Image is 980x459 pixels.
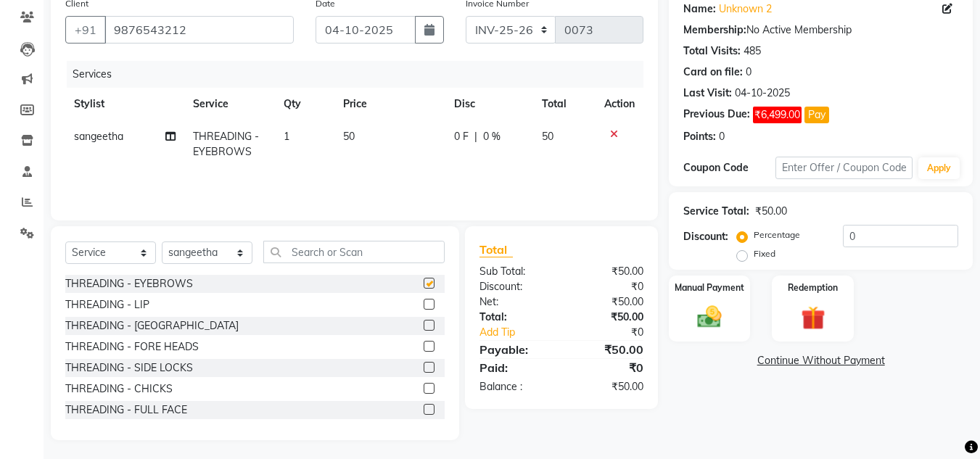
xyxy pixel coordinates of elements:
div: ₹0 [561,279,654,294]
div: THREADING - EYEBROWS [65,276,193,291]
div: 0 [719,129,725,144]
div: Name: [683,1,716,17]
div: THREADING - [GEOGRAPHIC_DATA] [65,318,239,334]
div: THREADING - FULL FACE [65,402,187,418]
div: 04-10-2025 [735,86,790,101]
a: Continue Without Payment [672,353,970,368]
div: ₹50.00 [561,264,654,279]
div: Card on file: [683,65,743,80]
span: 50 [542,130,553,143]
div: ₹0 [577,325,655,340]
div: Previous Due: [683,107,750,123]
th: Total [533,88,596,120]
div: Total Visits: [683,44,741,59]
a: Unknown 2 [719,1,772,17]
span: sangeetha [74,130,123,143]
div: Paid: [469,359,561,376]
th: Disc [445,88,533,120]
th: Service [184,88,274,120]
div: ₹50.00 [561,379,654,394]
input: Search by Name/Mobile/Email/Code [104,16,294,44]
div: THREADING - SIDE LOCKS [65,360,193,376]
span: ₹6,499.00 [753,107,802,123]
div: THREADING - FORE HEADS [65,339,199,355]
div: Coupon Code [683,160,775,175]
div: 485 [744,44,761,59]
img: _cash.svg [690,303,729,331]
span: | [474,129,477,144]
span: 50 [343,130,355,143]
span: THREADING - EYEBROWS [193,130,259,158]
label: Redemption [788,281,838,294]
span: 0 F [454,129,469,144]
label: Fixed [754,247,775,260]
label: Manual Payment [675,281,744,294]
div: Balance : [469,379,561,394]
div: ₹50.00 [561,294,654,310]
div: 0 [746,65,752,80]
span: Total [479,242,513,257]
div: Last Visit: [683,86,732,101]
label: Percentage [754,228,800,241]
div: Total: [469,310,561,325]
th: Qty [275,88,335,120]
input: Enter Offer / Coupon Code [775,157,913,179]
div: No Active Membership [683,22,958,38]
div: ₹50.00 [561,310,654,325]
div: ₹50.00 [755,204,787,219]
th: Price [334,88,445,120]
div: Sub Total: [469,264,561,279]
button: +91 [65,16,106,44]
div: Membership: [683,22,746,38]
div: THREADING - CHICKS [65,381,173,397]
th: Stylist [65,88,184,120]
button: Pay [804,107,829,123]
div: ₹50.00 [561,341,654,358]
div: Discount: [683,229,728,244]
div: Discount: [469,279,561,294]
div: Services [67,61,654,88]
button: Apply [918,157,960,179]
div: Net: [469,294,561,310]
img: _gift.svg [794,303,833,333]
div: THREADING - LIP [65,297,149,313]
a: Add Tip [469,325,577,340]
div: Points: [683,129,716,144]
div: ₹0 [561,359,654,376]
div: Service Total: [683,204,749,219]
div: Payable: [469,341,561,358]
span: 1 [284,130,289,143]
th: Action [596,88,643,120]
input: Search or Scan [263,241,445,263]
span: 0 % [483,129,501,144]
